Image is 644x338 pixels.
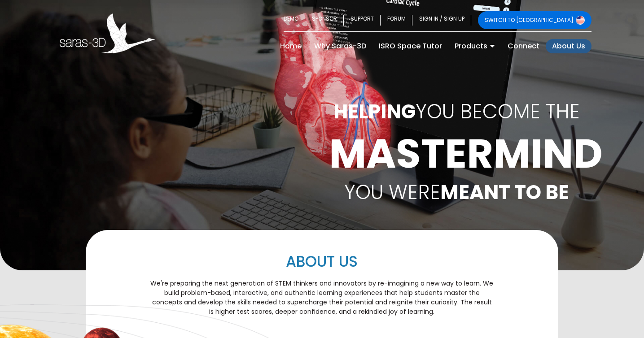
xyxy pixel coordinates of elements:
img: Switch to USA [576,16,585,25]
a: SUPPORT [344,11,381,29]
a: Connect [501,39,546,53]
p: YOU BECOME THE [329,97,585,126]
h1: MASTERMIND [329,134,585,174]
h2: ABOUT US [150,252,493,272]
a: FORUM [381,11,412,29]
a: SIGN IN / SIGN UP [412,11,471,29]
a: SPONSOR [305,11,344,29]
img: Saras 3D [60,13,155,53]
a: Why Saras-3D [308,39,372,53]
p: We're preparing the next generation of STEM thinkers and innovators by re-imagining a new way to ... [150,279,493,316]
p: YOU WERE [329,178,585,207]
a: Products [448,39,501,53]
b: MEANT TO BE [440,178,569,206]
b: HELPING [333,98,416,125]
a: About Us [546,39,591,53]
a: SWITCH TO [GEOGRAPHIC_DATA] [478,11,591,29]
a: DEMO [284,11,305,29]
a: ISRO Space Tutor [372,39,448,53]
a: Home [274,39,308,53]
